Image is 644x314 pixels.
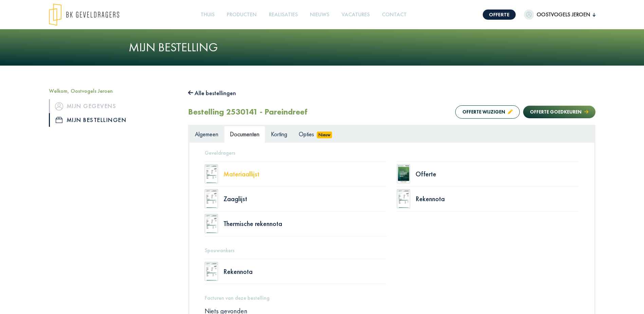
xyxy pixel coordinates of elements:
[455,105,520,119] button: Offerte wijzigen
[56,117,62,123] img: pictogram
[205,214,218,233] img: Doc
[223,268,387,275] div: Rekennota
[205,262,218,281] img: Doc
[416,171,579,177] div: Offerte
[307,7,332,22] a: Nieuws
[483,10,516,20] a: Offerte
[205,150,579,156] h5: Geveldragers
[49,88,178,94] h5: Welkom, Oostvogels Jeroen
[317,132,332,138] span: Nieuw
[397,189,410,208] img: Doc
[530,109,582,115] font: Offerte goedkeuren
[299,130,314,138] span: Opties
[49,3,119,26] img: logo
[188,107,307,117] h2: Bestelling 2530141 - Pareindreef
[205,295,579,301] h5: Facturen van deze bestelling
[379,7,409,22] a: Contact
[223,219,282,228] font: Thermische rekennota
[523,106,595,118] button: Offerte goedkeuren
[49,113,178,127] a: pictogramMijn bestellingen
[223,171,387,177] div: Materiaallijst
[271,130,287,138] span: Korting
[416,194,445,203] font: Rekennota
[49,99,178,113] a: pictogramMijn gegevens
[230,130,259,138] span: Documenten
[397,164,410,184] img: Doc
[188,88,236,99] button: Alle bestellingen
[205,164,218,184] img: Doc
[534,11,593,19] span: Oostvogels Jeroen
[198,7,217,22] a: Thuis
[339,7,372,22] a: Vacatures
[462,109,505,115] font: Offerte wijzigen
[195,130,218,138] span: Algemeen
[67,115,127,125] font: Mijn bestellingen
[524,10,595,20] button: Oostvogels Jeroen
[524,10,534,20] img: dummypic.png
[223,195,387,202] div: Zaaglijst
[227,11,257,18] font: Producten
[55,102,63,110] img: pictogram
[205,189,218,208] img: Doc
[266,7,300,22] a: Realisaties
[195,89,236,97] font: Alle bestellingen
[67,101,116,111] font: Mijn gegevens
[129,40,516,55] h1: Mijn bestelling
[205,247,579,254] h5: Spouwankers
[189,126,594,142] ul: Tabs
